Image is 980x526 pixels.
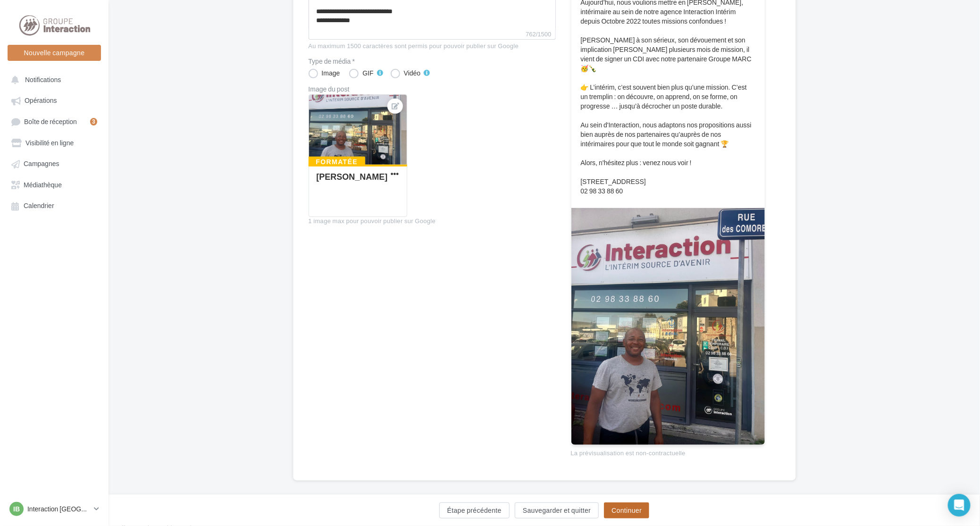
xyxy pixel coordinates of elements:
[25,97,57,105] span: Opérations
[90,118,97,125] div: 3
[317,171,388,182] div: [PERSON_NAME]
[362,70,373,76] div: GIF
[604,502,649,518] button: Continuer
[948,494,971,517] div: Open Intercom Messenger
[6,134,103,151] a: Visibilité en ligne
[27,504,90,514] p: Interaction [GEOGRAPHIC_DATA]
[6,197,103,214] a: Calendrier
[571,445,765,458] div: La prévisualisation est non-contractuelle
[24,117,77,125] span: Boîte de réception
[8,500,101,518] a: IB Interaction [GEOGRAPHIC_DATA]
[25,139,74,147] span: Visibilité en ligne
[6,176,103,193] a: Médiathèque
[439,502,510,518] button: Étape précédente
[6,113,103,130] a: Boîte de réception3
[24,202,54,210] span: Calendrier
[24,160,59,168] span: Campagnes
[8,45,101,61] button: Nouvelle campagne
[404,70,421,76] div: Vidéo
[309,42,556,50] div: Au maximum 1500 caractères sont permis pour pouvoir publier sur Google
[309,157,366,167] div: Formatée
[6,71,99,88] button: Notifications
[25,75,61,83] span: Notifications
[6,92,103,109] a: Opérations
[309,29,556,40] label: 762/1500
[309,58,556,65] label: Type de média *
[24,181,62,189] span: Médiathèque
[322,70,340,76] div: Image
[6,155,103,172] a: Campagnes
[309,86,556,92] div: Image du post
[515,502,599,518] button: Sauvegarder et quitter
[309,217,556,225] div: 1 image max pour pouvoir publier sur Google
[13,504,20,514] span: IB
